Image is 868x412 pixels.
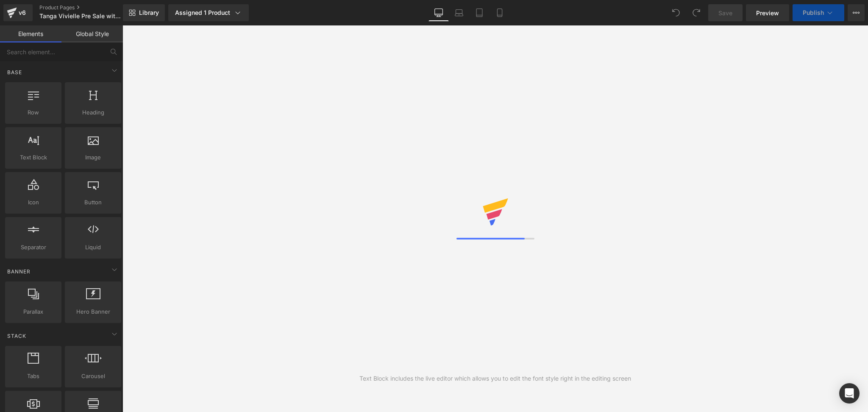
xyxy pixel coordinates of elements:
[67,307,119,316] span: Hero Banner
[428,4,449,21] a: Desktop
[67,372,119,381] span: Carousel
[67,243,119,252] span: Liquid
[8,198,59,207] span: Icon
[746,4,789,21] a: Preview
[139,9,159,17] span: Library
[449,4,469,21] a: Laptop
[175,8,242,17] div: Assigned 1 Product
[718,8,732,17] span: Save
[17,7,28,18] div: v6
[6,68,23,76] span: Base
[8,307,59,316] span: Parallax
[8,243,59,252] span: Separator
[39,4,137,11] a: Product Pages
[8,153,59,162] span: Text Block
[359,374,631,383] div: Text Block includes the live editor which allows you to edit the font style right in the editing ...
[688,4,705,21] button: Redo
[61,25,123,42] a: Global Style
[3,4,33,21] a: v6
[793,4,844,21] button: Publish
[8,372,59,381] span: Tabs
[67,153,119,162] span: Image
[67,198,119,207] span: Button
[8,108,59,117] span: Row
[123,4,165,21] a: New Library
[6,267,31,276] span: Banner
[469,4,490,21] a: Tablet
[67,108,119,117] span: Heading
[39,13,121,19] span: Tanga Vivielle Pre Sale with costs
[756,8,779,17] span: Preview
[668,4,684,21] button: Undo
[803,9,824,16] span: Publish
[6,332,27,340] span: Stack
[839,383,860,404] div: Open Intercom Messenger
[490,4,510,21] a: Mobile
[848,4,865,21] button: More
